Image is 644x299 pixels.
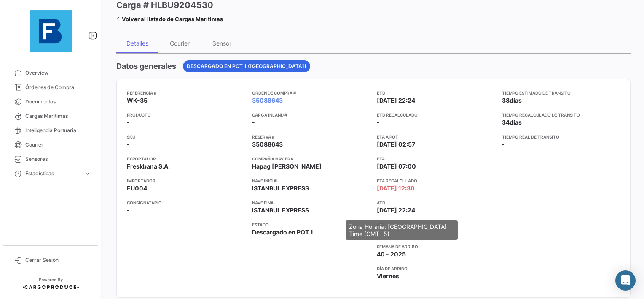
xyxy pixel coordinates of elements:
span: ISTANBUL EXPRESS [252,184,309,193]
app-card-info-title: Referencia # [127,90,245,96]
span: Estadísticas [25,170,80,177]
app-card-info-title: ETD [377,90,495,96]
app-card-info-title: Tiempo real de transito [502,133,620,140]
span: [DATE] 02:57 [377,140,415,149]
app-card-info-title: ETA [377,155,495,162]
app-card-info-title: Semana de Arribo [377,243,495,250]
span: - [502,141,505,148]
a: Documentos [7,95,94,109]
app-card-info-title: Orden de Compra # [252,90,370,96]
span: - [252,118,255,127]
span: Sensores [25,155,91,163]
span: - [377,119,380,126]
app-card-info-title: Exportador [127,155,245,162]
app-card-info-title: Tiempo recalculado de transito [502,111,620,118]
a: Courier [7,138,94,152]
span: - [127,118,130,127]
span: días [510,119,522,126]
span: Courier [25,141,91,149]
span: 38 [502,97,510,104]
h4: Datos generales [116,60,176,72]
div: Sensor [212,40,231,47]
span: EU004 [127,184,147,193]
span: [DATE] 22:24 [377,96,415,105]
app-card-info-title: Día de Arribo [377,265,495,272]
a: Overview [7,66,94,80]
span: 35088643 [252,140,283,149]
app-card-info-title: Consignatario [127,199,245,206]
app-card-info-title: Nave final [252,199,370,206]
span: Viernes [377,272,399,280]
span: 40 - 2025 [377,250,406,258]
span: Órdenes de Compra [25,84,91,91]
span: Inteligencia Portuaria [25,127,91,134]
div: Zona Horaria: [GEOGRAPHIC_DATA] Time (GMT -5) [346,220,458,240]
span: Descargado en POT 1 ([GEOGRAPHIC_DATA]) [187,63,306,70]
div: Courier [170,40,190,47]
app-card-info-title: ETD Recalculado [377,111,495,118]
span: - [127,140,130,149]
app-card-info-title: ATD [377,199,495,206]
a: Órdenes de Compra [7,80,94,95]
app-card-info-title: Reserva # [252,133,370,140]
div: Abrir Intercom Messenger [615,270,636,291]
app-card-info-title: Nave inicial [252,177,370,184]
span: días [510,97,522,104]
span: WK-35 [127,96,148,105]
span: [DATE] 22:24 [377,206,415,215]
span: Overview [25,69,91,77]
app-card-info-title: Importador [127,177,245,184]
app-card-info-title: ETA a POT [377,133,495,140]
app-card-info-title: Carga inland # [252,111,370,118]
a: Sensores [7,152,94,166]
app-card-info-title: Tiempo estimado de transito [502,90,620,96]
span: Cerrar Sesión [25,256,91,264]
span: ISTANBUL EXPRESS [252,206,309,215]
span: Cargas Marítimas [25,112,91,120]
span: expand_more [83,170,91,177]
span: Documentos [25,98,91,106]
div: Detalles [126,40,148,47]
span: Hapag [PERSON_NAME] [252,162,322,171]
a: Cargas Marítimas [7,109,94,123]
app-card-info-title: Compañía naviera [252,155,370,162]
img: 12429640-9da8-4fa2-92c4-ea5716e443d2.jpg [30,10,72,52]
app-card-info-title: Estado [252,221,370,228]
span: 34 [502,119,510,126]
a: Inteligencia Portuaria [7,123,94,138]
span: [DATE] 07:00 [377,162,416,171]
app-card-info-title: Producto [127,111,245,118]
span: Freskbana S.A. [127,162,170,171]
span: Descargado en POT 1 [252,228,313,236]
span: - [127,206,130,215]
app-card-info-title: SKU [127,133,245,140]
a: Volver al listado de Cargas Marítimas [116,13,223,25]
a: 35088643 [252,96,283,105]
